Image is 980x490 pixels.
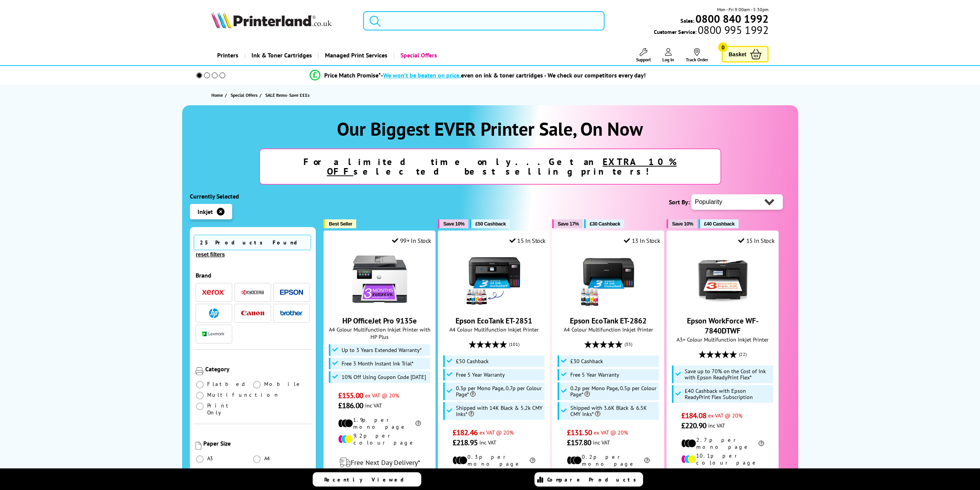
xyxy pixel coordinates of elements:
img: Xerox [202,290,225,295]
span: Save 10% [672,221,693,227]
button: reset filters [194,251,227,258]
a: Printers [211,45,244,65]
span: A4 Colour Multifunction Inkjet Printer with HP Plus [328,326,431,340]
button: Canon [239,308,266,318]
li: 0.2p per mono page [567,453,650,467]
span: A3+ Colour Multifunction Inkjet Printer [671,336,774,343]
img: Canon [241,311,264,316]
span: Support [636,57,651,62]
span: ex VAT @ 20% [594,429,628,436]
a: Epson EcoTank ET-2862 [580,302,637,310]
span: £186.00 [338,401,363,411]
button: Brother [278,308,305,318]
button: Save 10% [667,219,697,228]
span: (35) [625,337,632,352]
button: £30 Cashback [584,219,624,228]
button: Epson [278,287,305,298]
span: Ink & Toner Cartridges [251,45,312,65]
div: - even on ink & toner cartridges - We check our competitors every day! [381,71,646,79]
span: A3 [207,455,214,462]
a: HP OfficeJet Pro 9135e [342,316,417,326]
span: £50 Cashback [475,221,506,227]
img: Lexmark [202,332,225,336]
button: Kyocera [239,287,266,298]
img: Kyocera [241,290,264,295]
a: Epson EcoTank ET-2851 [456,316,532,326]
img: Epson EcoTank ET-2862 [580,250,637,308]
span: Special Offers [231,91,258,99]
button: Save 17% [552,219,583,228]
a: Special Offers [393,45,443,65]
span: Recently Viewed [324,476,412,483]
a: Track Order [686,48,708,62]
span: £155.00 [338,391,363,401]
a: Ink & Toner Cartridges [244,45,318,65]
img: Printerland Logo [211,12,332,29]
img: HP OfficeJet Pro 9135e [351,250,409,308]
li: 10.1p per colour page [681,452,764,466]
div: Currently Selected [190,192,316,200]
span: Compare Products [547,476,640,483]
div: Brand [196,271,310,279]
span: Basket [729,49,746,59]
span: Shipped with 14K Black & 5.2k CMY Inks* [456,405,543,417]
span: ex VAT @ 20% [365,392,399,399]
span: £182.46 [452,428,477,438]
a: Basket 0 [722,46,769,62]
span: ex VAT @ 20% [708,412,742,419]
span: Save 17% [558,221,579,227]
span: Free 5 Year Warranty [456,372,505,378]
img: HP [209,308,219,318]
button: £50 Cashback [470,219,509,228]
span: Save up to 70% on the Cost of Ink with Epson ReadyPrint Flex* [685,368,772,381]
span: inc VAT [593,439,610,446]
a: Epson WorkForce WF-7840DTWF [694,302,752,310]
li: modal_Promise [186,69,770,82]
span: Multifunction [207,391,280,398]
span: Free 5 Year Warranty [570,372,619,378]
span: Log In [662,57,674,62]
span: 0.3p per Mono Page, 0.7p per Colour Page* [456,385,543,397]
img: Epson EcoTank ET-2851 [465,250,523,308]
span: inc VAT [365,402,382,409]
span: Sort By: [669,198,690,206]
button: HP [200,308,228,318]
span: £157.80 [567,438,591,448]
span: £40 Cashback with Epson ReadyPrint Flex Subscription [685,388,772,400]
span: £220.90 [681,421,706,431]
li: 0.3p per mono page [452,453,535,467]
span: 10% Off Using Coupon Code [DATE] [342,374,426,380]
span: Customer Service: [654,26,769,35]
span: Price Match Promise* [324,71,381,79]
li: 2.7p per mono page [681,436,764,450]
span: £30 Cashback [590,221,620,227]
span: Up to 3 Years Extended Warranty* [342,347,422,353]
span: Mon - Fri 9:00am - 5:30pm [717,6,769,13]
a: Managed Print Services [318,45,393,65]
span: (101) [509,337,519,352]
span: A4 Colour Multifunction Inkjet Printer [442,326,546,333]
strong: For a limited time only...Get an selected best selling printers! [303,156,677,177]
span: ex VAT @ 20% [479,429,514,436]
b: 0800 840 1992 [695,12,769,26]
a: Epson WorkForce WF-7840DTWF [687,316,759,336]
span: £40 Cashback [704,221,734,227]
li: 9.2p per colour page [338,432,421,446]
a: Epson EcoTank ET-2862 [570,316,647,326]
span: Sales: [680,17,694,24]
span: A4 [264,455,271,462]
span: £184.08 [681,411,706,421]
div: modal_delivery [328,452,431,473]
span: SALE Items- Save £££s [265,92,310,98]
span: Flatbed [207,381,248,387]
img: Epson [280,290,303,295]
span: £30 Cashback [570,358,603,364]
a: 0800 840 1992 [694,15,769,22]
button: £40 Cashback [699,219,738,228]
li: 1.9p per mono page [338,416,421,430]
span: £131.50 [567,428,592,438]
span: 0 [718,42,728,52]
img: Epson WorkForce WF-7840DTWF [694,250,752,308]
span: 25 Products Found [194,235,311,250]
img: Category [196,367,203,375]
